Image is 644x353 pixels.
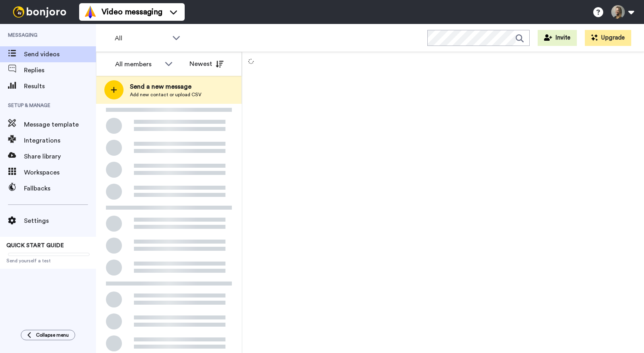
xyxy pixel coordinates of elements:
[21,330,75,340] button: Collapse menu
[115,34,168,43] span: All
[84,6,97,18] img: vm-color.svg
[24,216,96,226] span: Settings
[24,168,96,177] span: Workspaces
[115,59,161,69] div: All members
[24,81,96,91] span: Results
[585,30,631,46] button: Upgrade
[183,56,229,72] button: Newest
[538,30,577,46] button: Invite
[24,65,96,75] span: Replies
[24,152,96,161] span: Share library
[36,332,69,338] span: Collapse menu
[24,120,96,129] span: Message template
[10,6,70,18] img: bj-logo-header-white.svg
[130,82,201,91] span: Send a new message
[102,6,162,18] span: Video messaging
[24,184,96,193] span: Fallbacks
[130,91,201,98] span: Add new contact or upload CSV
[6,258,90,264] span: Send yourself a test
[6,243,64,248] span: QUICK START GUIDE
[24,136,96,145] span: Integrations
[24,50,96,59] span: Send videos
